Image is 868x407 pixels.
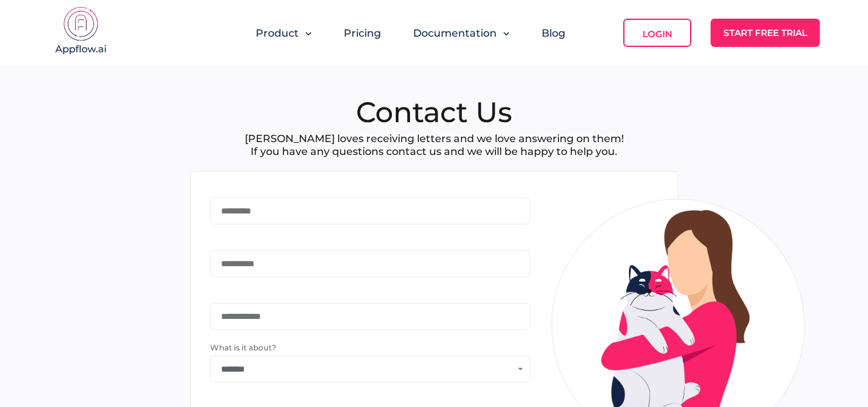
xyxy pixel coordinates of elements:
[542,27,565,39] a: Blog
[256,27,312,39] button: Product
[256,27,299,39] span: Product
[210,343,276,352] span: What is it about?
[344,27,381,39] a: Pricing
[413,27,497,39] span: Documentation
[245,132,624,158] p: [PERSON_NAME] loves receiving letters and we love answering on them! If you have any questions co...
[356,98,512,126] h1: Contact Us
[49,6,113,58] img: appflow.ai-logo
[623,19,691,47] a: Login
[413,27,509,39] button: Documentation
[711,19,820,47] a: Start Free Trial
